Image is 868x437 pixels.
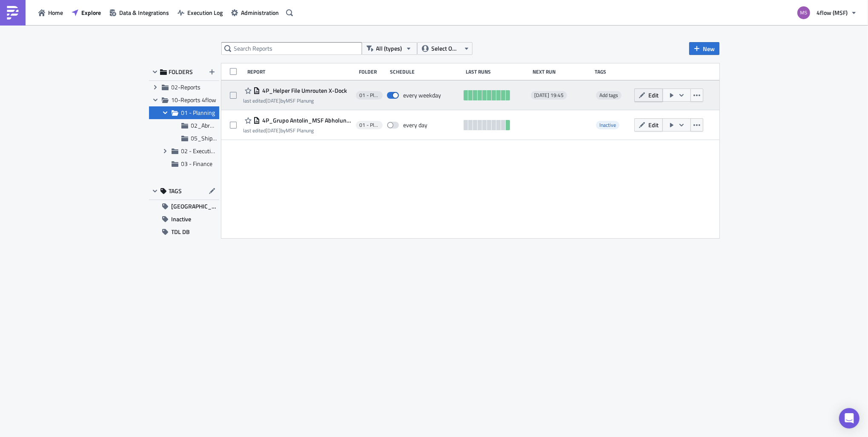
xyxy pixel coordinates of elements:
time: 2025-04-22T07:38:38Z [266,126,281,134]
span: 02_Abrechnung MSF [191,121,245,130]
span: Select Owner [432,44,460,53]
div: Last Runs [466,69,528,75]
span: New [703,44,715,53]
span: 10-Reports 4flow [172,95,217,104]
div: every day [403,121,427,129]
button: Inactive [149,213,219,226]
span: Edit [648,120,659,129]
span: FOLDERS [169,68,193,76]
span: [GEOGRAPHIC_DATA] [172,200,219,213]
button: Home [34,6,67,19]
div: Report [247,69,355,75]
button: New [689,42,719,55]
span: 01 - Planning [181,108,215,117]
button: TDL DB [149,226,219,238]
span: Inactive [172,213,192,226]
button: All (types) [362,42,417,55]
span: 05_Shippeo [191,134,222,143]
input: Search Reports [221,42,362,55]
span: TAGS [169,187,182,195]
span: 4P_Grupo Antolin_MSF Abholungen_16:00 [260,117,351,124]
button: Explore [67,6,105,19]
div: Open Intercom Messenger [839,408,859,428]
span: Inactive [599,121,616,129]
time: 2025-05-27T09:14:37Z [266,97,281,105]
span: All (types) [376,44,402,53]
div: Next Run [533,69,591,75]
div: last edited by MSF Planung [243,97,347,104]
span: [DATE] 19:45 [534,92,564,99]
span: Add tags [599,91,618,99]
span: Administration [241,8,279,17]
div: Folder [359,69,386,75]
span: TDL DB [172,226,190,238]
div: last edited by MSF Planung [243,127,351,134]
span: Inactive [596,121,619,129]
button: Select Owner [417,42,473,55]
span: 01 - Planning [359,122,380,129]
button: Edit [634,118,663,131]
span: Add tags [596,91,622,100]
span: Edit [648,91,659,100]
button: [GEOGRAPHIC_DATA] [149,200,219,213]
button: Administration [227,6,283,19]
span: 02-Reports [172,83,201,91]
button: Edit [634,89,663,102]
button: 4flow (MSF) [792,3,862,22]
span: Execution Log [187,8,223,17]
button: Execution Log [173,6,227,19]
span: Data & Integrations [119,8,169,17]
div: Tags [595,69,631,75]
span: 01 - Planning [359,92,380,99]
span: Explore [81,8,101,17]
img: Avatar [796,6,811,20]
div: every weekday [403,91,441,99]
span: Home [48,8,63,17]
span: 03 - Finance [181,159,213,168]
span: 4flow (MSF) [816,8,848,17]
span: 4P_Helper File Umrouten X-Dock [260,87,347,94]
div: Schedule [390,69,461,75]
img: PushMetrics [6,6,20,20]
button: Data & Integrations [105,6,173,19]
span: 02 - Execution [181,146,218,155]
